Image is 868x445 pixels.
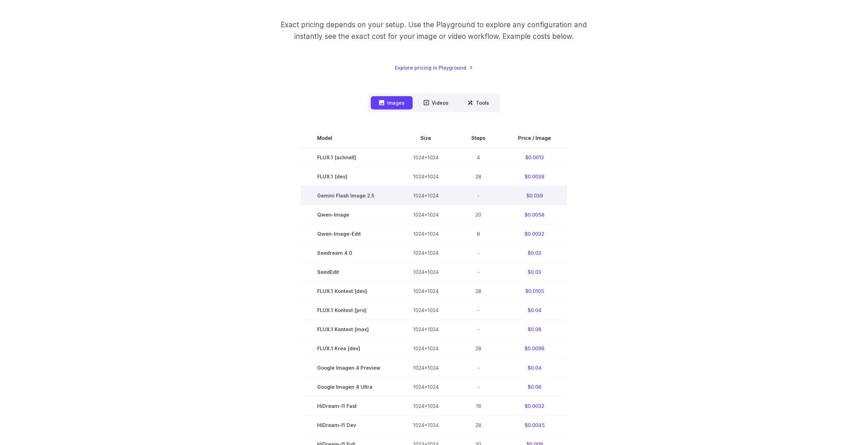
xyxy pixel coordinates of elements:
td: Google Imagen 4 Ultra [301,377,397,396]
td: 16 [455,396,502,415]
td: - [455,301,502,320]
td: $0.04 [502,358,567,377]
td: $0.03 [502,263,567,282]
td: 28 [455,282,502,301]
a: Explore pricing in Playground [395,64,473,72]
td: $0.039 [502,186,567,205]
td: 1024x1024 [397,243,455,263]
td: 1024x1024 [397,415,455,434]
td: $0.0105 [502,282,567,301]
td: $0.04 [502,301,567,320]
td: 4 [455,148,502,167]
td: 1024x1024 [397,396,455,415]
td: $0.0032 [502,396,567,415]
td: - [455,186,502,205]
th: Price / Image [502,129,567,148]
td: SeedEdit [301,263,397,282]
td: FLUX.1 Krea [dev] [301,339,397,358]
td: FLUX.1 Kontext [pro] [301,301,397,320]
td: 1024x1024 [397,186,455,205]
td: 1024x1024 [397,339,455,358]
th: Steps [455,129,502,148]
th: Size [397,129,455,148]
td: $0.0058 [502,205,567,224]
td: 1024x1024 [397,167,455,186]
td: $0.0098 [502,339,567,358]
td: FLUX.1 [dev] [301,167,397,186]
td: 1024x1024 [397,377,455,396]
td: 1024x1024 [397,148,455,167]
td: 1024x1024 [397,263,455,282]
td: Qwen-Image-Edit [301,224,397,243]
td: - [455,263,502,282]
td: 1024x1024 [397,301,455,320]
td: 1024x1024 [397,282,455,301]
td: - [455,377,502,396]
td: Seedream 4.0 [301,243,397,263]
td: $0.0038 [502,167,567,186]
td: FLUX.1 Kontext [dev] [301,282,397,301]
td: - [455,358,502,377]
td: 1024x1024 [397,358,455,377]
td: - [455,320,502,339]
button: Images [371,96,413,109]
button: Videos [415,96,457,109]
td: 28 [455,339,502,358]
th: Model [301,129,397,148]
td: 1024x1024 [397,205,455,224]
td: 20 [455,205,502,224]
td: 28 [455,415,502,434]
button: Tools [459,96,497,109]
td: HiDream-I1 Dev [301,415,397,434]
td: HiDream-I1 Fast [301,396,397,415]
td: $0.0045 [502,415,567,434]
p: Exact pricing depends on your setup. Use the Playground to explore any configuration and instantl... [268,19,600,42]
td: Qwen-Image [301,205,397,224]
td: 1024x1024 [397,320,455,339]
td: $0.03 [502,243,567,263]
td: $0.06 [502,377,567,396]
td: 1024x1024 [397,224,455,243]
td: $0.0032 [502,224,567,243]
td: 28 [455,167,502,186]
td: FLUX.1 Kontext [max] [301,320,397,339]
span: Gemini Flash Image 2.5 [317,192,380,199]
td: FLUX.1 [schnell] [301,148,397,167]
td: $0.0013 [502,148,567,167]
td: $0.08 [502,320,567,339]
td: Google Imagen 4 Preview [301,358,397,377]
td: 8 [455,224,502,243]
td: - [455,243,502,263]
